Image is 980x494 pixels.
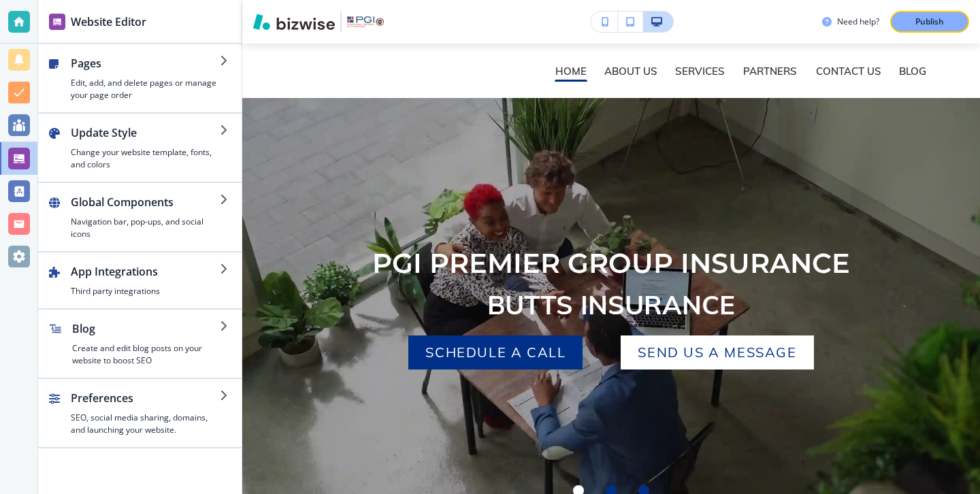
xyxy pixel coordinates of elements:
h2: Blog [72,320,220,337]
h2: Pages [71,55,220,71]
p: SERVICES [675,66,725,76]
h4: Edit, add, and delete pages or manage your page order [71,77,220,101]
h1: PGI PREMIER GROUP INSURANCE [372,246,850,280]
button: Publish [890,11,969,33]
h2: Website Editor [71,14,146,30]
h4: Change your website template, fonts, and colors [71,146,220,171]
h2: Preferences [71,390,220,406]
p: CONTACT US [816,66,881,76]
h2: Update Style [71,125,220,141]
button: PagesEdit, add, and delete pages or manage your page order [38,44,242,112]
h4: Navigation bar, pop-ups, and social icons [71,216,220,240]
p: Publish [915,16,944,28]
button: Update StyleChange your website template, fonts, and colors [38,114,242,182]
p: PARTNERS [743,66,798,76]
h2: App Integrations [71,263,220,280]
p: HOME [555,66,587,76]
h4: SEO, social media sharing, domains, and launching your website. [71,412,220,436]
img: editor icon [49,14,65,30]
p: SCHEDULE A CALL [425,342,566,363]
p: SEND US A MESSAGE [638,342,796,363]
button: PreferencesSEO, social media sharing, domains, and launching your website. [38,379,242,447]
button: App IntegrationsThird party integrations [38,252,242,308]
strong: BUTTS INSURANCE [487,288,735,321]
img: Bizwise Logo [253,14,335,30]
div: SEND US A MESSAGE [621,335,813,369]
h4: Create and edit blog posts on your website to boost SEO [72,342,220,367]
p: BLOG [899,66,926,76]
p: ABOUT US [604,66,657,76]
div: SCHEDULE A CALL [408,335,583,369]
button: BlogCreate and edit blog posts on your website to boost SEO [38,310,242,378]
button: Global ComponentsNavigation bar, pop-ups, and social icons [38,183,242,251]
h2: Global Components [71,194,220,210]
h3: Need help? [837,16,879,28]
h4: Third party integrations [71,285,220,297]
img: Your Logo [347,16,384,28]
